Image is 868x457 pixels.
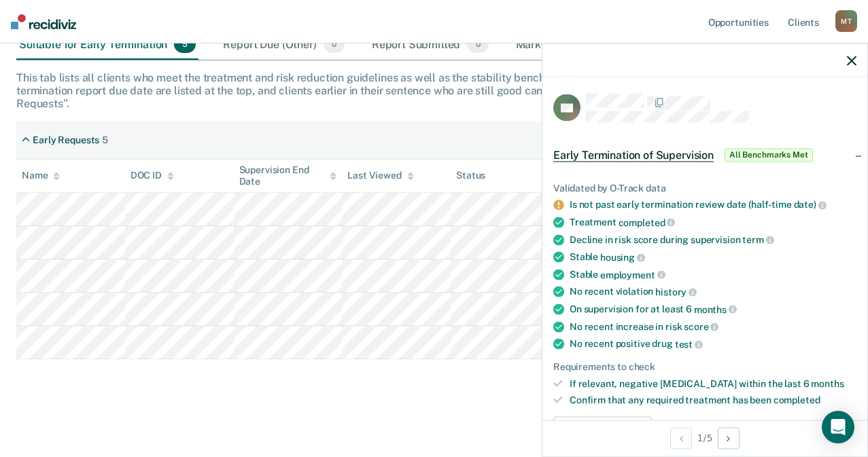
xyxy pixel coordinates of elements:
[570,395,856,406] div: Confirm that any required treatment has been
[456,170,485,181] div: Status
[570,338,856,350] div: No recent positive drug
[347,170,413,181] div: Last Viewed
[220,30,347,60] div: Report Due (Other)
[131,170,174,181] div: DOC ID
[774,395,820,405] span: completed
[174,35,196,53] span: 5
[369,30,491,60] div: Report Submitted
[553,148,714,162] span: Early Termination of Supervision
[239,164,337,187] div: Supervision End Date
[570,378,856,389] div: If relevant, negative [MEDICAL_DATA] within the last 6
[16,71,852,111] div: This tab lists all clients who meet the treatment and risk reduction guidelines as well as the st...
[718,427,740,449] button: Next Opportunity
[822,411,854,443] div: Open Intercom Messenger
[553,417,652,444] button: Update eligibility
[570,268,856,280] div: Stable
[670,427,692,449] button: Previous Opportunity
[675,338,703,349] span: test
[570,216,856,228] div: Treatment
[619,217,676,227] span: completed
[570,199,856,211] div: Is not past early termination review date (half-time date)
[467,35,488,53] span: 0
[694,304,737,314] span: months
[600,269,665,280] span: employment
[324,35,345,53] span: 0
[16,30,198,60] div: Suitable for Early Termination
[102,134,108,146] div: 5
[725,148,813,162] span: All Benchmarks Met
[570,321,856,333] div: No recent increase in risk
[570,286,856,298] div: No recent violation
[684,321,718,332] span: score
[542,420,867,456] div: 1 / 5
[11,14,76,29] img: Recidiviz
[542,133,867,177] div: Early Termination of SupervisionAll Benchmarks Met
[811,378,844,388] span: months
[513,30,634,60] div: Marked Ineligible
[553,182,856,194] div: Validated by O-Track data
[655,287,697,297] span: history
[600,251,645,262] span: housing
[835,10,857,32] div: M T
[33,134,99,146] div: Early Requests
[570,234,856,246] div: Decline in risk score during supervision
[570,251,856,263] div: Stable
[22,170,60,181] div: Name
[553,361,856,372] div: Requirements to check
[742,234,774,245] span: term
[570,303,856,315] div: On supervision for at least 6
